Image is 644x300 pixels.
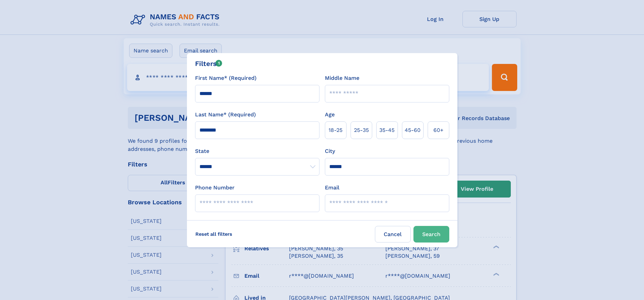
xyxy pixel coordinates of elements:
label: First Name* (Required) [195,74,257,82]
span: 35‑45 [379,126,395,134]
span: 18‑25 [329,126,342,134]
label: Email [325,184,339,192]
label: State [195,147,319,155]
div: Filters [195,59,222,69]
label: Age [325,111,335,119]
label: Middle Name [325,74,359,82]
span: 25‑35 [354,126,369,134]
label: Reset all filters [191,226,237,242]
span: 45‑60 [405,126,421,134]
button: Search [413,226,449,243]
label: Cancel [375,226,411,243]
span: 60+ [433,126,444,134]
label: Phone Number [195,184,235,192]
label: Last Name* (Required) [195,111,256,119]
label: City [325,147,335,155]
